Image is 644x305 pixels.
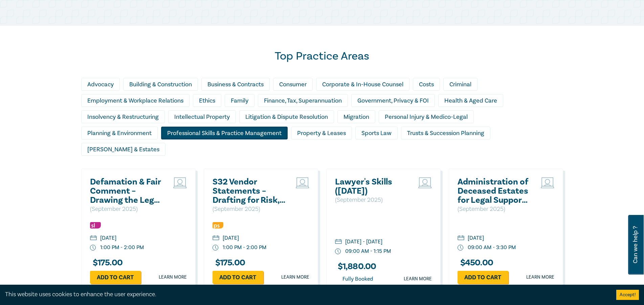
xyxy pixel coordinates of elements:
[337,110,375,123] div: Migration
[161,127,288,139] div: Professional Skills & Practice Management
[443,78,478,91] div: Criminal
[345,238,382,246] div: [DATE] - [DATE]
[458,271,508,284] a: Add to cart
[526,274,554,281] a: Learn more
[213,235,219,241] img: calendar
[213,271,263,284] a: Add to cart
[123,78,198,91] div: Building & Construction
[468,234,484,242] div: [DATE]
[213,245,219,251] img: watch
[213,205,285,214] p: ( September 2025 )
[213,222,223,228] img: Professional Skills
[225,94,254,107] div: Family
[418,177,432,188] img: Live Stream
[438,94,503,107] div: Health & Aged Care
[291,127,352,139] div: Property & Leases
[404,276,432,282] a: Learn more
[273,78,313,91] div: Consumer
[258,94,348,107] div: Finance, Tax, Superannuation
[345,247,391,255] div: 09:00 AM - 1:15 PM
[81,127,158,139] div: Planning & Environment
[90,222,101,228] img: Substantive Law
[335,275,380,284] div: Fully Booked
[100,244,144,252] div: 1:00 PM - 2:00 PM
[316,78,409,91] div: Corporate & In-House Counsel
[90,258,123,267] h3: $ 175.00
[632,219,639,270] span: Can we help ?
[335,248,341,255] img: watch
[90,271,141,284] a: Add to cart
[413,78,440,91] div: Costs
[335,177,408,196] a: Lawyer's Skills ([DATE])
[201,78,270,91] div: Business & Contracts
[239,110,334,123] div: Litigation & Dispute Resolution
[90,177,163,205] a: Defamation & Fair Comment – Drawing the Legal Line
[193,94,221,107] div: Ethics
[81,110,165,123] div: Insolvency & Restructuring
[355,127,398,139] div: Sports Law
[81,143,165,156] div: [PERSON_NAME] & Estates
[90,205,163,214] p: ( September 2025 )
[5,290,606,299] div: This website uses cookies to enhance the user experience.
[458,245,464,251] img: watch
[223,244,266,252] div: 1:00 PM - 2:00 PM
[401,127,490,139] div: Trusts & Succession Planning
[296,177,309,188] img: Live Stream
[173,177,187,188] img: Live Stream
[213,258,245,267] h3: $ 175.00
[458,177,530,205] a: Administration of Deceased Estates for Legal Support Staff ([DATE])
[90,235,97,241] img: calendar
[458,235,464,241] img: calendar
[81,94,190,107] div: Employment & Workplace Relations
[458,205,530,214] p: ( September 2025 )
[159,274,187,281] a: Learn more
[335,196,408,204] p: ( September 2025 )
[90,245,96,251] img: watch
[335,262,376,271] h3: $ 1,880.00
[223,234,239,242] div: [DATE]
[458,258,493,267] h3: $ 450.00
[616,290,639,300] button: Accept cookies
[281,274,309,281] a: Learn more
[351,94,435,107] div: Government, Privacy & FOI
[335,239,342,245] img: calendar
[81,49,563,63] h2: Top Practice Areas
[168,110,236,123] div: Intellectual Property
[468,244,516,252] div: 09:00 AM - 3:30 PM
[213,177,285,205] a: S32 Vendor Statements – Drafting for Risk, Clarity & Compliance
[379,110,474,123] div: Personal Injury & Medico-Legal
[81,78,120,91] div: Advocacy
[541,177,554,188] img: Live Stream
[100,234,116,242] div: [DATE]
